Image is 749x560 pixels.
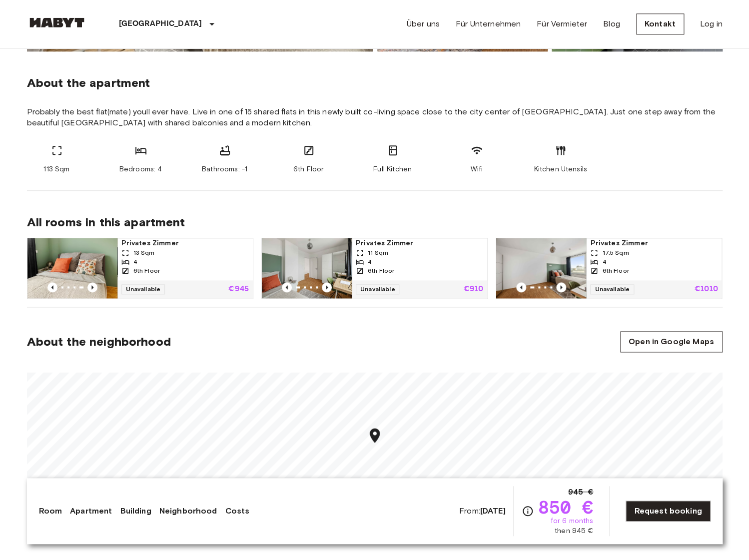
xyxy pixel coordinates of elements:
a: Costs [225,505,249,517]
a: Open in Google Maps [620,331,723,352]
span: 6th Floor [368,266,394,275]
span: About the apartment [27,75,150,90]
span: 4 [368,257,372,266]
a: Für Vermieter [537,18,587,30]
span: Unavailable [121,284,165,294]
img: Marketing picture of unit DE-02-021-002-04HF [27,238,117,298]
span: 6th Floor [133,266,160,275]
a: Building [120,505,151,517]
button: Previous image [516,282,526,292]
img: Marketing picture of unit DE-02-021-002-01HF [496,238,586,298]
span: 6th Floor [293,164,324,174]
span: 4 [133,257,137,266]
a: Request booking [626,501,710,522]
a: Über uns [407,18,440,30]
span: 113 Sqm [43,164,69,174]
b: [DATE] [480,506,506,516]
p: €1010 [695,285,718,293]
span: Full Kitchen [373,164,412,174]
a: Marketing picture of unit DE-02-021-002-01HFPrevious imagePrevious imagePrivates Zimmer17.5 Sqm46... [496,238,722,299]
img: Marketing picture of unit DE-02-021-002-03HF [262,238,352,298]
span: All rooms in this apartment [27,215,723,230]
div: Map marker [366,427,383,447]
img: Habyt [27,17,87,27]
button: Previous image [322,282,332,292]
span: Wifi [470,164,483,174]
p: €910 [464,285,484,293]
span: 11 Sqm [368,248,388,257]
span: 17.5 Sqm [602,248,629,257]
button: Previous image [282,282,292,292]
a: Blog [603,18,620,30]
a: Log in [700,18,723,30]
canvas: Map [27,372,723,522]
button: Previous image [556,282,566,292]
span: 850 € [538,498,593,516]
svg: Check cost overview for full price breakdown. Please note that discounts apply to new joiners onl... [522,505,534,517]
span: Unavailable [590,284,634,294]
p: [GEOGRAPHIC_DATA] [119,18,202,30]
a: Marketing picture of unit DE-02-021-002-03HFPrevious imagePrevious imagePrivates Zimmer11 Sqm46th... [261,238,488,299]
span: Privates Zimmer [121,238,249,248]
a: Kontakt [636,13,684,34]
p: €945 [228,285,249,293]
span: 13 Sqm [133,248,155,257]
span: Privates Zimmer [356,238,483,248]
span: Bedrooms: 4 [119,164,162,174]
span: for 6 months [550,516,593,526]
span: Privates Zimmer [590,238,718,248]
a: Room [39,505,62,517]
button: Previous image [87,282,97,292]
span: 6th Floor [602,266,629,275]
a: Neighborhood [159,505,217,517]
span: Probably the best flat(mate) youll ever have. Live in one of 15 shared flats in this newly built ... [27,106,723,128]
span: 945 € [568,486,593,498]
span: From: [459,506,506,517]
span: Kitchen Utensils [534,164,587,174]
span: then 945 € [555,526,594,536]
a: Für Unternehmen [456,18,521,30]
span: Unavailable [356,284,400,294]
a: Apartment [70,505,112,517]
a: Previous imagePrevious imagePrivates Zimmer13 Sqm46th FloorUnavailable€945 [27,238,253,299]
span: Bathrooms: -1 [202,164,247,174]
span: About the neighborhood [27,334,171,349]
button: Previous image [47,282,57,292]
span: 4 [602,257,606,266]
